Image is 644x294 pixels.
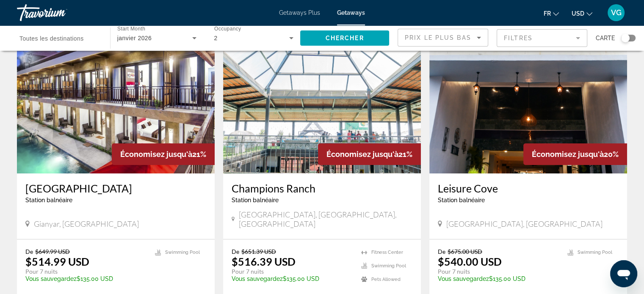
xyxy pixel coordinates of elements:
button: Change language [544,7,559,19]
p: Pour 7 nuits [438,268,559,275]
img: 3957E01X.jpg [429,38,627,173]
img: F943E01X.jpg [223,38,421,173]
span: De [232,248,239,255]
div: 20% [523,143,627,165]
span: De [438,248,445,255]
span: Station balnéaire [232,197,279,203]
span: 2 [214,35,218,41]
button: Filter [497,29,587,47]
button: User Menu [605,4,627,22]
span: Station balnéaire [438,197,485,203]
span: fr [544,10,551,17]
span: USD [572,10,584,17]
mat-select: Sort by [405,33,481,43]
span: Swimming Pool [371,263,406,269]
span: $675.00 USD [448,248,482,255]
p: $135.00 USD [25,275,146,282]
span: Vous sauvegardez [25,275,77,282]
span: Occupancy [214,26,241,32]
a: Travorium [17,2,102,24]
p: Pour 7 nuits [25,268,146,275]
span: Swimming Pool [165,250,200,255]
p: $135.00 USD [438,275,559,282]
span: Pets Allowed [371,277,401,282]
div: 21% [112,143,215,165]
span: Station balnéaire [25,197,72,203]
a: Getaways Plus [279,9,320,16]
span: $649.99 USD [35,248,70,255]
button: Change currency [572,7,592,19]
p: Pour 7 nuits [232,268,353,275]
span: VG [611,8,622,17]
span: [GEOGRAPHIC_DATA], [GEOGRAPHIC_DATA], [GEOGRAPHIC_DATA] [239,210,412,228]
p: $514.99 USD [25,255,89,268]
span: Fitness Center [371,250,403,255]
span: Toutes les destinations [19,35,84,42]
span: Chercher [326,35,364,41]
span: $651.39 USD [241,248,276,255]
div: 21% [318,143,421,165]
iframe: Bouton de lancement de la fenêtre de messagerie [610,260,637,287]
span: Vous sauvegardez [438,275,489,282]
p: $516.39 USD [232,255,296,268]
span: De [25,248,33,255]
span: Économisez jusqu'à [532,150,604,159]
p: $135.00 USD [232,275,353,282]
p: $540.00 USD [438,255,502,268]
span: janvier 2026 [117,35,152,41]
a: [GEOGRAPHIC_DATA] [25,182,206,195]
span: Vous sauvegardez [232,275,283,282]
a: Getaways [337,9,365,16]
span: [GEOGRAPHIC_DATA], [GEOGRAPHIC_DATA] [446,219,603,228]
button: Chercher [300,30,389,46]
span: Économisez jusqu'à [326,150,398,159]
a: Leisure Cove [438,182,619,195]
span: Prix ​​le plus bas [405,34,471,41]
span: Gianyar, [GEOGRAPHIC_DATA] [34,219,139,228]
a: Champions Ranch [232,182,412,195]
span: Start Month [117,26,145,32]
span: Swimming Pool [578,250,612,255]
span: Carte [596,32,615,44]
img: RH47E01X.jpg [17,38,215,173]
span: Économisez jusqu'à [120,150,192,159]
